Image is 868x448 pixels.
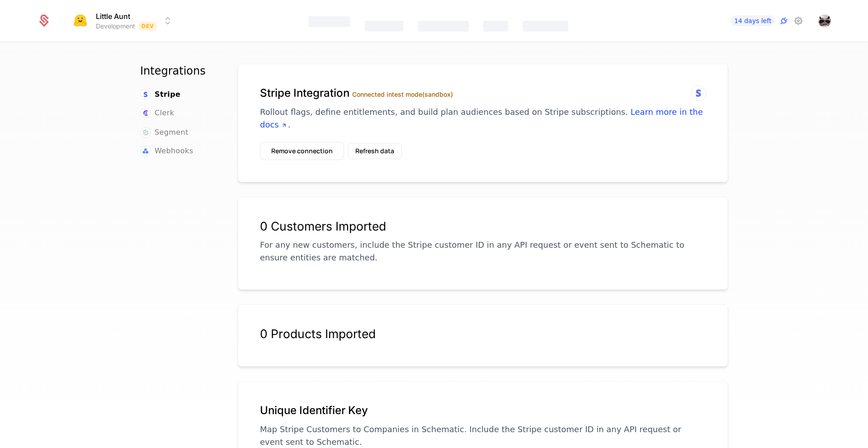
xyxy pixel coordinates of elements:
[418,21,469,32] div: Companies
[139,22,157,31] span: Dev
[155,127,189,138] span: Segment
[778,15,789,26] a: Integrations
[731,15,775,26] a: 14 days left
[140,127,189,138] a: Segment
[70,10,91,32] img: Little Aunt
[155,108,174,118] span: Clerk
[96,22,135,31] div: Development
[348,143,402,159] button: Refresh data
[155,89,180,100] span: Stripe
[260,106,706,131] p: Rollout flags, define entitlements, and build plan audiences based on Stripe subscriptions. .
[155,146,193,156] span: Webhooks
[140,64,216,157] nav: Main
[140,64,216,78] h1: Integrations
[260,219,706,233] div: 0 Customers Imported
[260,326,706,341] div: 0 Products Imported
[140,146,193,156] a: Webhooks
[260,142,344,160] button: Remove connection
[793,15,804,26] a: Settings
[365,21,403,32] div: Catalog
[72,11,174,31] button: Select environment
[260,239,706,264] p: For any new customers, include the Stripe customer ID in any API request or event sent to Schemat...
[260,403,706,418] h1: Unique Identifier Key
[818,14,831,27] button: Open user button
[140,108,174,118] a: Clerk
[483,21,508,32] div: Events
[352,90,453,98] label: Connected in test mode (sandbox)
[260,86,706,100] h1: Stripe Integration
[308,16,350,27] div: Features
[140,89,180,100] a: Stripe
[523,21,568,32] div: Components
[818,14,831,27] img: Beom Mee
[96,11,130,22] span: Little Aunt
